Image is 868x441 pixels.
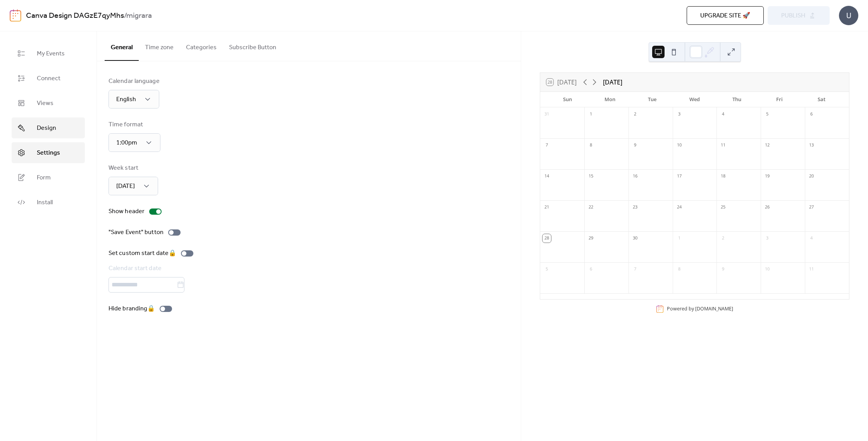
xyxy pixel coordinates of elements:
div: Fri [758,92,800,107]
div: 27 [807,203,816,212]
button: Categories [180,31,223,60]
div: 9 [631,141,639,150]
div: 16 [631,172,639,181]
a: My Events [12,43,85,64]
div: 1 [587,110,595,119]
div: Mon [589,92,631,107]
button: Upgrade site 🚀 [687,6,764,25]
div: 4 [807,234,816,243]
span: 1:00pm [116,137,137,149]
button: Subscribe Button [223,31,282,60]
div: "Save Event" button [108,228,164,237]
div: 11 [719,141,727,150]
a: Connect [12,68,85,89]
span: Settings [37,148,60,158]
span: Install [37,198,53,207]
div: 4 [719,110,727,119]
div: 13 [807,141,816,150]
a: Form [12,167,85,188]
span: Views [37,99,53,108]
div: 6 [807,110,816,119]
div: 10 [675,141,684,150]
div: 1 [675,234,684,243]
div: 5 [763,110,772,119]
div: Sat [801,92,843,107]
div: 2 [719,234,727,243]
a: Install [12,192,85,213]
a: Canva Design DAGzE7qyMhs [26,9,124,23]
div: 23 [631,203,639,212]
div: 2 [631,110,639,119]
img: logo [10,9,21,22]
button: General [105,31,139,61]
button: Time zone [139,31,180,60]
div: 19 [763,172,772,181]
span: English [116,93,136,105]
div: 17 [675,172,684,181]
b: migrara [126,9,152,23]
div: 28 [542,234,551,243]
div: 29 [587,234,595,243]
div: 25 [719,203,727,212]
span: Form [37,173,51,183]
span: Connect [37,74,60,83]
div: 31 [542,110,551,119]
a: Design [12,117,85,138]
span: Upgrade site 🚀 [700,11,750,21]
a: Views [12,93,85,114]
div: 24 [675,203,684,212]
div: Thu [716,92,758,107]
div: 5 [542,265,551,274]
span: My Events [37,49,65,59]
div: Tue [631,92,673,107]
div: 8 [587,141,595,150]
div: 3 [763,234,772,243]
div: 3 [675,110,684,119]
div: 30 [631,234,639,243]
div: Wed [673,92,716,107]
div: 26 [763,203,772,212]
div: 14 [542,172,551,181]
div: 15 [587,172,595,181]
div: 9 [719,265,727,274]
div: Calendar language [108,77,160,86]
div: 12 [763,141,772,150]
div: 18 [719,172,727,181]
div: 11 [807,265,816,274]
div: 10 [763,265,772,274]
div: 7 [631,265,639,274]
div: 7 [542,141,551,150]
div: Time format [108,120,159,129]
div: Powered by [667,305,733,312]
span: Design [37,124,56,133]
div: Week start [108,164,157,173]
div: Sun [546,92,589,107]
div: 22 [587,203,595,212]
div: 20 [807,172,816,181]
div: 21 [542,203,551,212]
a: Settings [12,142,85,163]
div: Show header [108,207,145,216]
div: 8 [675,265,684,274]
span: [DATE] [116,180,135,192]
div: [DATE] [603,78,622,87]
div: 6 [587,265,595,274]
a: [DOMAIN_NAME] [695,305,733,312]
b: / [124,9,126,23]
div: U [839,6,858,25]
